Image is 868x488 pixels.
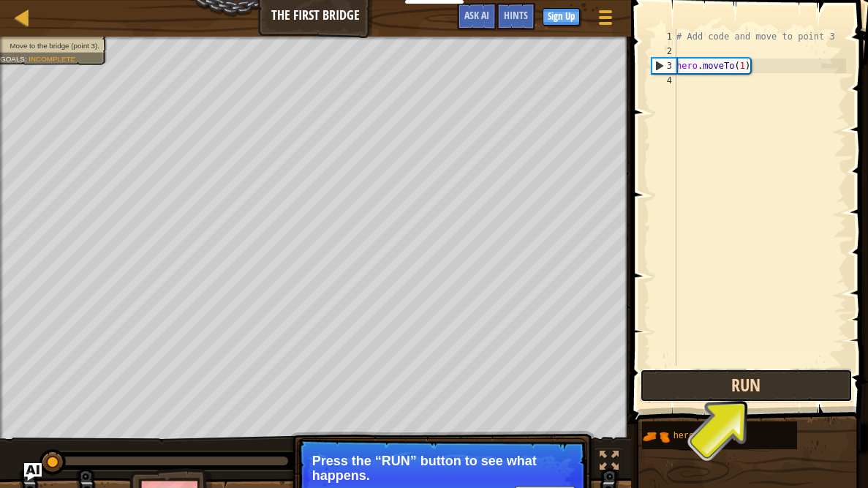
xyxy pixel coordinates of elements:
[652,73,676,88] div: 4
[29,55,75,63] span: Incomplete
[464,8,489,22] span: Ask AI
[504,8,528,22] span: Hints
[652,59,676,73] div: 3
[640,369,853,402] button: Run
[10,42,99,50] span: Move to the bridge (point 3).
[652,44,676,59] div: 2
[595,448,624,478] button: Toggle fullscreen
[642,423,670,451] img: portrait.png
[457,3,497,30] button: Ask AI
[543,8,580,26] button: Sign Up
[24,463,42,481] button: Ask AI
[673,431,747,441] span: hero.moveTo(n)
[25,55,29,63] span: :
[652,29,676,44] div: 1
[312,454,572,483] p: Press the “RUN” button to see what happens.
[587,3,624,37] button: Show game menu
